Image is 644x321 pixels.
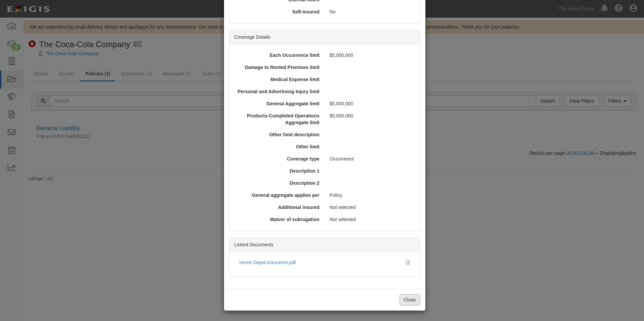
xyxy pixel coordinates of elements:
[232,204,325,211] div: Additional insured
[232,100,325,107] div: General Aggregate limit
[232,76,325,83] div: Medical Expense limit
[229,30,420,44] div: Coverage Details
[325,112,417,119] div: $5,000,000
[232,52,325,59] div: Each Occurrence limit
[325,204,417,211] div: Not selected
[232,216,325,223] div: Waiver of subrogation
[325,192,417,199] div: Policy
[232,168,325,174] div: Description 1
[325,216,417,223] div: Not selected
[229,238,420,252] div: Linked Documents
[232,64,325,71] div: Damage to Rented Premises limit
[239,260,296,265] a: Home Depot Insurance.pdf
[232,143,325,150] div: Other limit
[232,155,325,162] div: Coverage type
[325,52,417,59] div: $5,000,000
[232,112,325,126] div: Products-Completed Operations Aggregate limit
[232,192,325,199] div: General aggregate applies per
[232,88,325,95] div: Personal and Advertising Injury limit
[232,131,325,138] div: Other limit description
[232,180,325,186] div: Description 2
[325,155,417,162] div: Occurrence
[239,259,401,266] div: Home Depot Insurance.pdf
[325,100,417,107] div: $5,000,000
[399,294,420,306] button: Close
